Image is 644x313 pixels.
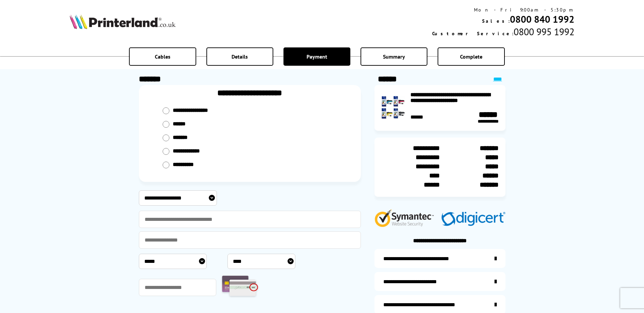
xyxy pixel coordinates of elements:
a: 0800 840 1992 [510,13,574,25]
div: Mon - Fri 9:00am - 5:30pm [432,7,574,13]
span: 0800 995 1992 [514,25,574,38]
span: Customer Service: [432,30,514,37]
span: Payment [307,53,327,60]
span: Cables [155,53,170,60]
span: Complete [460,53,482,60]
span: Details [232,53,248,60]
span: Summary [383,53,405,60]
img: Printerland Logo [70,14,176,29]
a: additional-ink [374,249,505,268]
span: Sales: [482,18,510,24]
a: items-arrive [374,272,505,291]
